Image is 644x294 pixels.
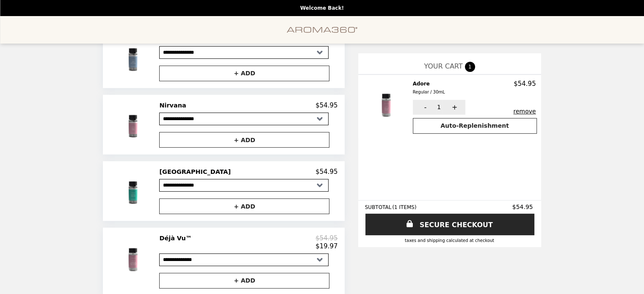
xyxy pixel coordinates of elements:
span: YOUR CART [424,62,462,70]
p: $54.95 [315,168,338,176]
span: $54.95 [512,203,534,210]
button: remove [513,108,536,115]
img: Escapade [109,35,158,81]
span: 1 [465,62,475,72]
button: + ADD [159,273,329,289]
h2: [GEOGRAPHIC_DATA] [159,168,234,176]
p: $19.97 [315,242,338,250]
select: Select a product variant [159,46,329,59]
button: + ADD [159,198,329,214]
button: - [413,100,436,115]
img: Déjà Vu™ [109,234,158,282]
button: + [442,100,465,115]
img: Nirvana [109,102,158,148]
button: + ADD [159,132,329,148]
p: Welcome Back! [300,5,344,11]
p: $54.95 [315,102,338,109]
img: Miami Beach [109,168,158,214]
button: Auto-Replenishment [413,118,537,134]
select: Select a product variant [159,253,329,266]
h2: Déjà Vu™ [159,234,195,242]
span: 1 [437,104,441,110]
img: Adore [362,80,412,127]
button: + ADD [159,66,329,81]
p: $54.95 [315,234,338,242]
span: SUBTOTAL [365,204,392,210]
a: SECURE CHECKOUT [365,214,534,235]
p: $54.95 [514,80,536,88]
select: Select a product variant [159,179,329,192]
select: Select a product variant [159,113,329,125]
div: Taxes and Shipping calculated at checkout [365,238,534,243]
h2: Nirvana [159,102,189,109]
div: Regular / 30mL [413,88,445,96]
h2: Adore [413,80,448,96]
span: ( 1 ITEMS ) [392,204,416,210]
img: Brand Logo [287,21,358,38]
